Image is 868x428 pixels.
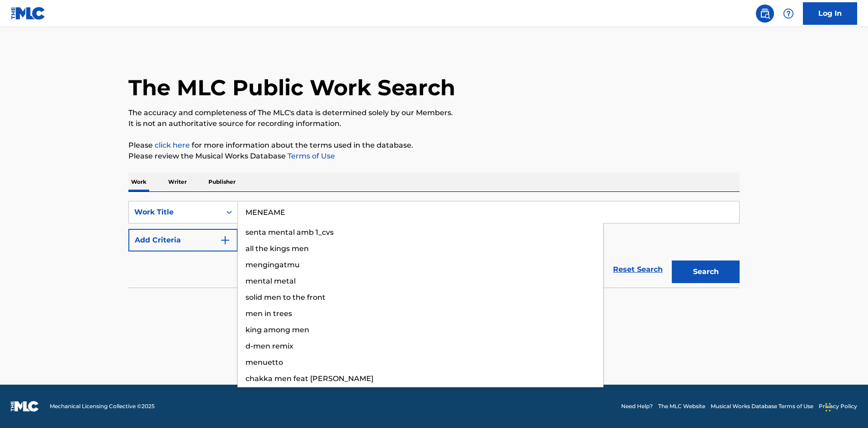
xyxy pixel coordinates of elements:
span: king among men [245,326,309,334]
span: men in trees [245,309,292,318]
span: solid men to the front [245,293,325,302]
button: Search [672,261,740,283]
p: Please review the Musical Works Database [128,151,740,162]
p: The accuracy and completeness of The MLC's data is determined solely by our Members. [128,107,740,118]
a: click here [155,141,190,149]
div: Work Title [134,207,216,218]
h1: The MLC Public Work Search [128,74,455,101]
img: search [759,8,770,19]
a: Reset Search [609,260,667,279]
span: mengingatmu [245,261,300,269]
p: Writer [165,172,189,191]
button: Add Criteria [128,229,238,251]
a: Privacy Policy [819,402,857,410]
a: The MLC Website [658,402,705,410]
form: Search Form [128,201,740,288]
img: help [783,8,794,19]
img: 9d2ae6d4665cec9f34b9.svg [220,235,231,246]
a: Log In [803,2,857,25]
iframe: Chat Widget [823,385,868,428]
span: menuetto [245,358,283,367]
p: Work [128,172,149,191]
span: Mechanical Licensing Collective © 2025 [50,402,155,410]
div: Drag [826,394,831,421]
a: Public Search [756,5,774,23]
p: Publisher [206,172,238,191]
img: MLC Logo [11,7,46,20]
img: logo [11,401,39,412]
p: It is not an authoritative source for recording information. [128,118,740,129]
span: all the kings men [245,244,309,253]
a: Need Help? [621,402,653,410]
a: Terms of Use [286,152,335,160]
div: Help [779,5,797,23]
span: chakka men feat [PERSON_NAME] [245,374,373,383]
a: Musical Works Database Terms of Use [711,402,813,410]
span: d-men remix [245,342,293,350]
span: senta mental amb 1_cvs [245,228,334,237]
p: Please for more information about the terms used in the database. [128,140,740,151]
span: mental metal [245,277,296,285]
